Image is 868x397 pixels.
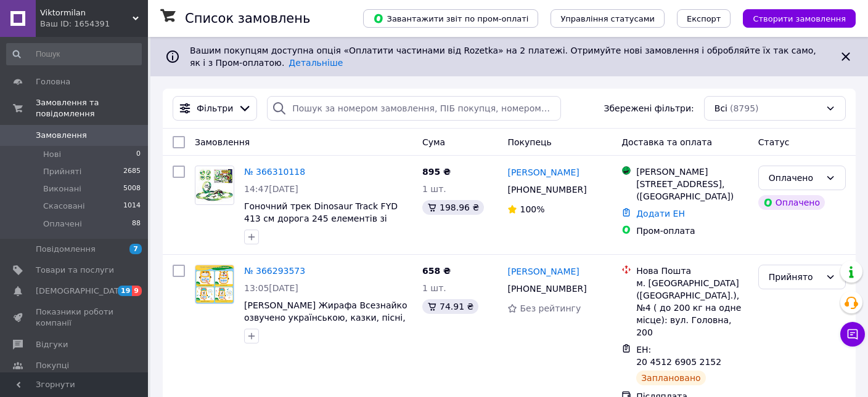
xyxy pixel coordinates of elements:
[636,209,685,219] a: Додати ЕН
[758,137,790,147] span: Статус
[560,14,655,23] span: Управління статусами
[636,178,748,203] div: [STREET_ADDRESS], ([GEOGRAPHIC_DATA])
[636,345,721,367] span: ЕН: 20 4512 6905 2152
[730,103,759,113] span: (8795)
[36,97,148,119] span: Замовлення та повідомлення
[520,303,581,313] span: Без рейтингу
[422,266,451,276] span: 658 ₴
[43,201,85,212] span: Скасовані
[36,307,114,329] span: Показники роботи компанії
[840,322,865,347] button: Чат з покупцем
[43,166,81,177] span: Прийняті
[373,13,528,24] span: Завантажити звіт по пром-оплаті
[758,195,825,210] div: Оплачено
[36,76,70,87] span: Головна
[289,58,343,68] a: Детальніше
[123,166,141,177] span: 2685
[677,9,731,28] button: Експорт
[123,183,141,194] span: 5008
[520,204,544,214] span: 100%
[36,244,96,255] span: Повідомлення
[551,9,665,28] button: Управління статусами
[123,201,141,212] span: 1014
[244,201,406,248] a: Гоночний трек Dinosaur Track FYD 413 см дорога 245 елементів зі світловим ефектом Мертва петля 2 ...
[40,7,133,18] span: Viktormilan
[422,167,451,177] span: 895 ₴
[36,286,127,297] span: [DEMOGRAPHIC_DATA]
[244,167,305,177] a: № 366310118
[195,137,250,147] span: Замовлення
[43,149,61,160] span: Нові
[36,265,114,276] span: Товари та послуги
[636,225,748,237] div: Пром-оплата
[195,265,234,303] img: Фото товару
[132,286,142,296] span: 9
[743,9,856,28] button: Створити замовлення
[636,166,748,178] div: [PERSON_NAME]
[507,185,586,194] span: [PHONE_NUMBER]
[731,13,856,23] a: Створити замовлення
[195,265,234,304] a: Фото товару
[422,184,446,194] span: 1 шт.
[43,183,81,194] span: Виконані
[422,200,484,215] div: 198.96 ₴
[136,149,141,160] span: 0
[769,270,821,284] div: Прийнято
[636,277,748,339] div: м. [GEOGRAPHIC_DATA] ([GEOGRAPHIC_DATA].), №4 ( до 200 кг на одне місце): вул. Головна, 200
[36,130,87,141] span: Замовлення
[244,283,298,293] span: 13:05[DATE]
[43,219,82,230] span: Оплачені
[244,266,305,276] a: № 366293573
[507,284,586,294] span: [PHONE_NUMBER]
[422,137,445,147] span: Cума
[507,166,579,178] a: [PERSON_NAME]
[185,11,310,26] h1: Список замовлень
[195,166,234,205] a: Фото товару
[40,18,148,30] div: Ваш ID: 1654391
[714,102,727,114] span: Всі
[244,184,298,194] span: 14:47[DATE]
[769,171,821,185] div: Оплачено
[195,169,234,203] img: Фото товару
[244,300,407,359] a: [PERSON_NAME] Жирафа Всезнайко озвучено українською, казки, пісні, віршики, 122 картки, 244 зобра...
[6,43,142,65] input: Пошук
[604,102,694,114] span: Збережені фільтри:
[753,14,846,23] span: Створити замовлення
[132,219,141,230] span: 88
[636,265,748,277] div: Нова Пошта
[363,9,538,28] button: Завантажити звіт по пром-оплаті
[507,265,579,278] a: [PERSON_NAME]
[197,102,233,114] span: Фільтри
[129,244,142,254] span: 7
[118,286,132,296] span: 19
[621,137,712,147] span: Доставка та оплата
[267,96,560,121] input: Пошук за номером замовлення, ПІБ покупця, номером телефону, Email, номером накладної
[422,299,478,314] div: 74.91 ₴
[36,360,69,371] span: Покупці
[36,339,68,350] span: Відгуки
[687,14,721,23] span: Експорт
[507,137,551,147] span: Покупець
[422,283,446,293] span: 1 шт.
[636,371,706,385] div: Заплановано
[190,46,816,68] span: Вашим покупцям доступна опція «Оплатити частинами від Rozetka» на 2 платежі. Отримуйте нові замов...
